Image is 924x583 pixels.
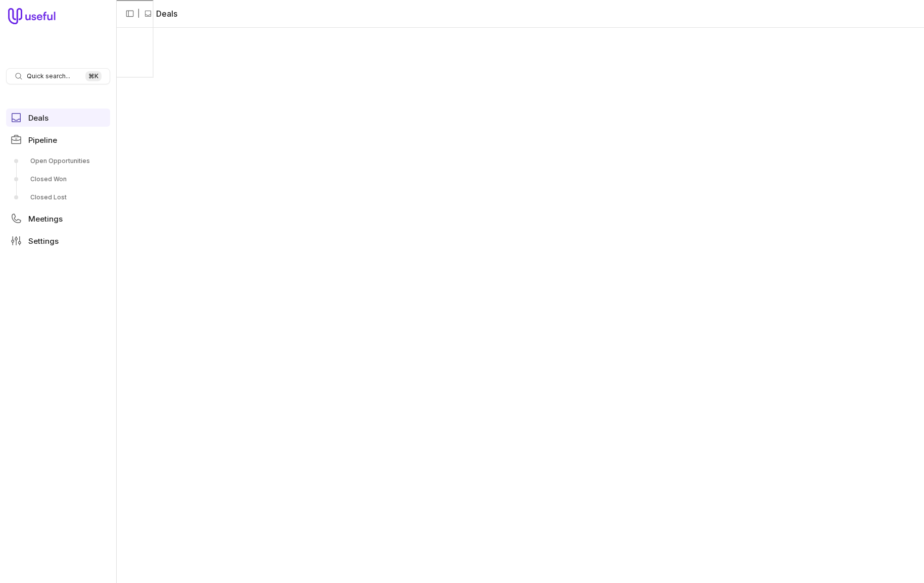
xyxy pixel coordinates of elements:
[6,131,110,149] a: Pipeline
[6,171,110,187] a: Closed Won
[6,209,110,228] a: Meetings
[28,114,48,122] span: Deals
[122,6,137,21] button: Collapse sidebar
[6,189,110,205] a: Closed Lost
[6,153,110,169] a: Open Opportunities
[28,136,57,144] span: Pipeline
[144,8,177,20] li: Deals
[6,232,110,250] a: Settings
[28,215,63,223] span: Meetings
[85,71,102,81] kbd: ⌘ K
[28,237,59,245] span: Settings
[6,109,110,127] a: Deals
[6,153,110,205] div: Pipeline submenu
[137,8,140,20] span: |
[27,72,70,80] span: Quick search...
